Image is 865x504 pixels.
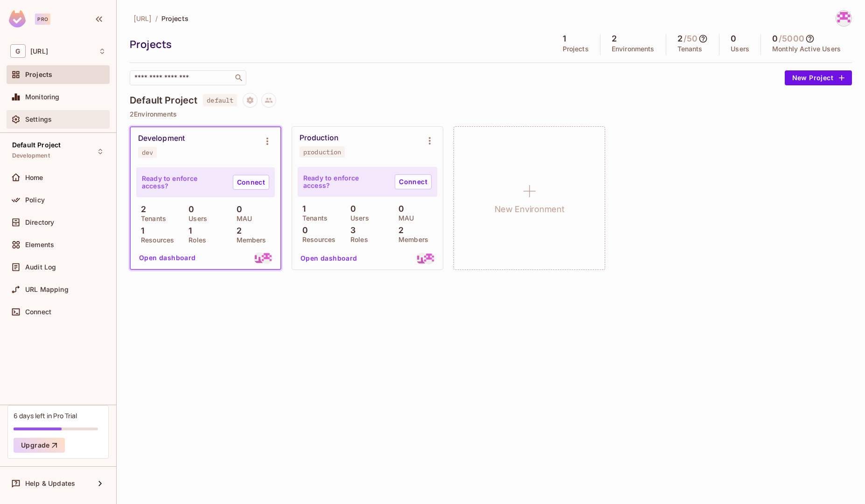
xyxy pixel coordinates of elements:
[612,34,617,43] h5: 2
[136,205,146,214] p: 2
[346,214,369,222] p: Users
[130,110,852,118] p: 2 Environments
[142,175,225,190] p: Ready to enforce access?
[731,45,749,53] p: Users
[30,48,48,55] span: Workspace: genworx.ai
[138,134,185,143] div: Development
[677,34,683,43] h5: 2
[779,34,804,43] h5: / 5000
[232,205,242,214] p: 0
[423,253,435,264] img: thillai@genworx.ai
[232,226,242,235] p: 2
[416,253,428,264] img: jai@genworx.ai
[563,34,566,43] h5: 1
[9,10,26,28] img: SReyMgAAAABJRU5ErkJggg==
[298,236,335,243] p: Resources
[136,236,174,244] p: Resources
[14,438,65,453] button: Upgrade
[133,14,152,23] span: [URL]
[25,116,52,123] span: Settings
[136,215,166,222] p: Tenants
[25,241,54,249] span: Elements
[135,250,200,265] button: Open dashboard
[233,175,269,190] a: Connect
[677,45,703,53] p: Tenants
[772,45,841,53] p: Monthly Active Users
[420,131,439,150] button: Environment settings
[303,174,387,189] p: Ready to enforce access?
[731,34,736,43] h5: 0
[161,14,188,23] span: Projects
[612,45,655,53] p: Environments
[142,149,153,156] div: dev
[563,45,589,53] p: Projects
[184,215,207,222] p: Users
[254,252,265,264] img: jai@genworx.ai
[346,236,368,243] p: Roles
[303,148,341,156] div: production
[203,94,237,106] span: default
[25,286,69,293] span: URL Mapping
[136,226,144,235] p: 1
[25,308,51,316] span: Connect
[785,70,852,85] button: New Project
[394,214,414,222] p: MAU
[394,226,404,235] p: 2
[12,141,61,149] span: Default Project
[258,132,277,151] button: Environment settings
[346,226,356,235] p: 3
[261,252,272,264] img: thillai@genworx.ai
[10,44,26,58] span: G
[184,226,192,235] p: 1
[130,37,547,51] div: Projects
[25,196,45,204] span: Policy
[25,71,52,78] span: Projects
[772,34,778,43] h5: 0
[298,214,328,222] p: Tenants
[394,204,404,214] p: 0
[25,93,60,101] span: Monitoring
[297,251,361,266] button: Open dashboard
[394,236,428,243] p: Members
[184,205,194,214] p: 0
[25,263,56,271] span: Audit Log
[300,133,338,143] div: Production
[232,215,252,222] p: MAU
[298,226,308,235] p: 0
[35,14,50,25] div: Pro
[243,97,258,106] span: Project settings
[25,174,43,181] span: Home
[346,204,356,214] p: 0
[395,174,432,189] a: Connect
[232,236,266,244] p: Members
[298,204,306,214] p: 1
[25,480,75,487] span: Help & Updates
[184,236,206,244] p: Roles
[836,11,851,26] img: thillai@genworx.ai
[25,219,54,226] span: Directory
[130,95,197,106] h4: Default Project
[684,34,698,43] h5: / 50
[14,411,77,420] div: 6 days left in Pro Trial
[495,202,565,216] h1: New Environment
[12,152,50,159] span: Development
[155,14,158,23] li: /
